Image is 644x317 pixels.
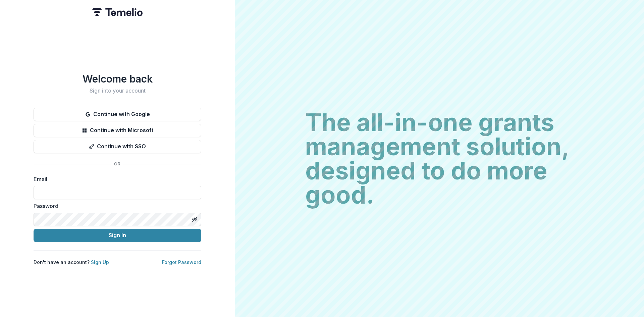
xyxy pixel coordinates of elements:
label: Email [34,175,197,183]
a: Forgot Password [162,259,201,265]
button: Sign In [34,229,201,242]
h1: Welcome back [34,73,201,85]
p: Don't have an account? [34,259,109,266]
a: Sign Up [91,259,109,265]
label: Password [34,202,197,210]
button: Continue with SSO [34,140,201,153]
img: Temelio [92,8,143,16]
button: Toggle password visibility [189,214,200,225]
button: Continue with Google [34,108,201,121]
button: Continue with Microsoft [34,124,201,137]
h2: Sign into your account [34,88,201,94]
